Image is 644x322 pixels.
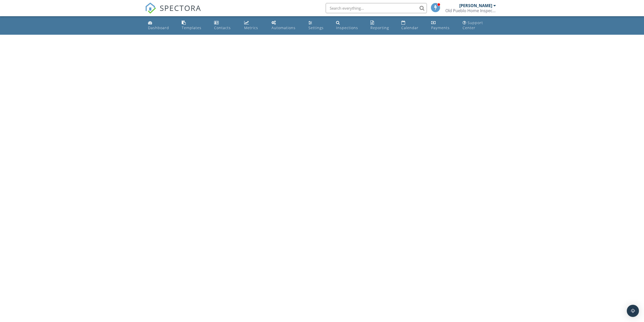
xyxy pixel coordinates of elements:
[180,18,208,33] a: Templates
[399,18,425,33] a: Calendar
[160,3,201,13] span: SPECTORA
[212,18,238,33] a: Contacts
[242,18,265,33] a: Metrics
[445,8,496,13] div: Old Pueblo Home Inspection
[401,25,419,30] div: Calendar
[308,25,324,30] div: Settings
[182,25,201,30] div: Templates
[214,25,231,30] div: Contacts
[145,3,156,14] img: The Best Home Inspection Software - Spectora
[326,3,427,13] input: Search everything...
[334,18,364,33] a: Inspections
[244,25,258,30] div: Metrics
[148,25,169,30] div: Dashboard
[336,25,358,30] div: Inspections
[370,25,389,30] div: Reporting
[463,20,483,30] div: Support Center
[146,18,176,33] a: Dashboard
[461,18,498,33] a: Support Center
[431,25,450,30] div: Payments
[368,18,395,33] a: Reporting
[306,18,330,33] a: Settings
[429,18,457,33] a: Payments
[269,18,302,33] a: Automations (Basic)
[459,3,492,8] div: [PERSON_NAME]
[145,7,201,17] a: SPECTORA
[627,305,639,317] div: Open Intercom Messenger
[272,25,296,30] div: Automations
